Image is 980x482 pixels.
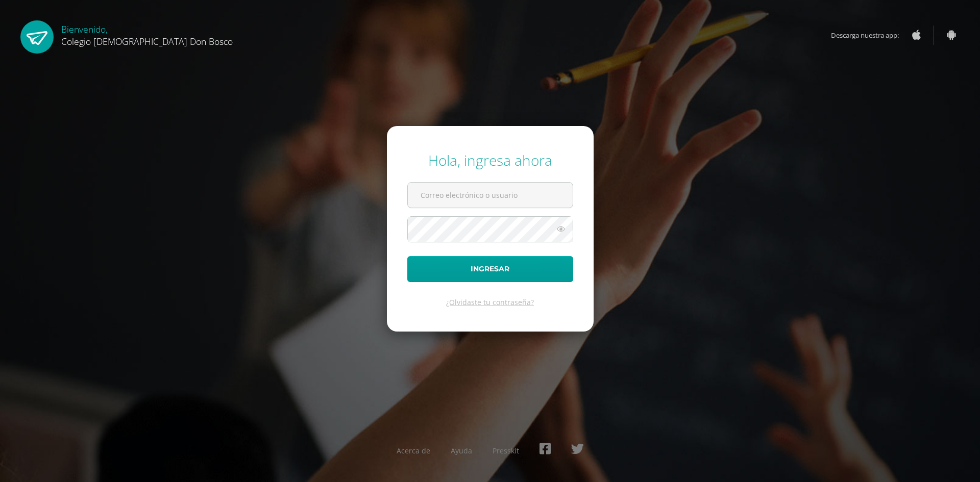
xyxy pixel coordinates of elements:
[408,183,573,208] input: Correo electrónico o usuario
[407,256,573,282] button: Ingresar
[831,26,909,45] span: Descarga nuestra app:
[397,446,430,455] a: Acerca de
[446,297,534,307] a: ¿Olvidaste tu contraseña?
[451,446,472,455] a: Ayuda
[61,20,233,47] div: Bienvenido,
[493,446,519,455] a: Presskit
[61,35,233,47] span: Colegio [DEMOGRAPHIC_DATA] Don Bosco
[407,150,573,170] div: Hola, ingresa ahora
